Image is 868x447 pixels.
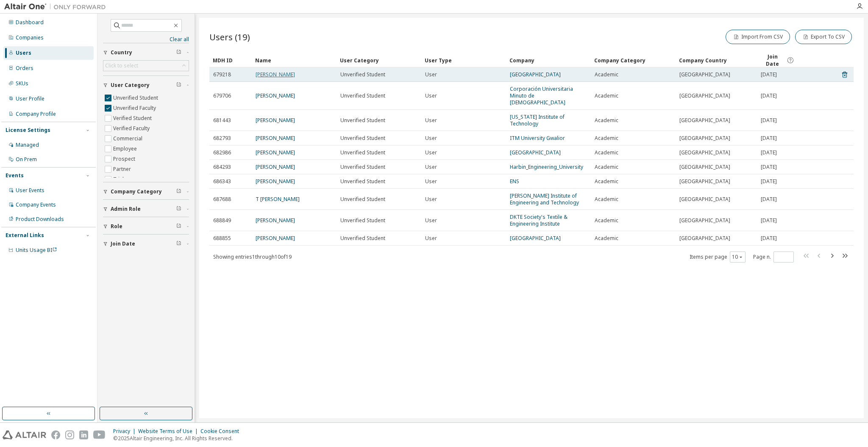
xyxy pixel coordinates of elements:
div: Website Terms of Use [138,428,200,435]
span: [DATE] [761,164,777,170]
span: Academic [595,92,618,99]
div: Company [509,53,587,67]
span: 682793 [213,135,231,142]
span: User [425,71,437,78]
div: User Profile [16,95,45,102]
div: Managed [16,142,39,148]
span: [GEOGRAPHIC_DATA] [679,149,730,156]
span: [GEOGRAPHIC_DATA] [679,217,730,224]
div: Events [6,172,24,179]
label: Commercial [113,134,144,144]
a: [US_STATE] Institute of Technology [510,113,565,127]
div: Privacy [113,428,138,435]
a: [GEOGRAPHIC_DATA] [510,235,561,242]
span: User [425,92,437,99]
a: [PERSON_NAME] Institute of Engineering and Technology [510,192,579,206]
img: youtube.svg [93,430,106,439]
div: Companies [16,34,44,41]
span: [GEOGRAPHIC_DATA] [679,71,730,78]
span: [DATE] [761,178,777,185]
a: [PERSON_NAME] [256,117,295,124]
span: User [425,135,437,142]
div: On Prem [16,156,37,163]
span: Unverified Student [340,235,385,242]
span: Clear filter [176,49,181,56]
span: Join Date [760,53,785,67]
span: Admin Role [111,206,141,212]
div: User Events [16,187,45,194]
div: Company Profile [16,111,56,117]
a: T [PERSON_NAME] [256,196,300,203]
span: Clear filter [176,206,181,212]
span: Page n. [753,251,794,263]
span: Showing entries 1 through 10 of 19 [213,253,292,260]
label: Verified Student [113,113,153,123]
span: [DATE] [761,235,777,242]
div: Company Category [594,53,672,67]
span: [GEOGRAPHIC_DATA] [679,196,730,203]
span: Unverified Student [340,71,385,78]
span: [GEOGRAPHIC_DATA] [679,235,730,242]
span: [DATE] [761,71,777,78]
span: Clear filter [176,223,181,230]
div: Product Downloads [16,216,64,223]
span: Academic [595,196,618,203]
button: Country [103,43,189,62]
span: [DATE] [761,135,777,142]
span: [DATE] [761,217,777,224]
span: Clear filter [176,188,181,195]
button: 10 [732,254,743,260]
button: Company Category [103,182,189,201]
span: [GEOGRAPHIC_DATA] [679,117,730,124]
div: Dashboard [16,19,44,26]
span: 688855 [213,235,231,242]
div: License Settings [6,127,50,134]
span: Unverified Student [340,164,385,170]
span: User [425,235,437,242]
span: User [425,164,437,170]
span: Academic [595,164,618,170]
span: Academic [595,217,618,224]
a: [PERSON_NAME] [256,134,295,142]
span: Unverified Student [340,135,385,142]
span: Join Date [111,240,135,247]
p: © 2025 Altair Engineering, Inc. All Rights Reserved. [113,435,244,442]
a: ITM University Gwalior [510,134,565,142]
span: Academic [595,149,618,156]
div: Click to select [103,61,189,71]
span: [GEOGRAPHIC_DATA] [679,135,730,142]
a: [PERSON_NAME] [256,149,295,156]
a: [PERSON_NAME] [256,217,295,224]
span: Unverified Student [340,196,385,203]
a: DKTE Society's Textile & Engineering Institute [510,213,568,227]
a: [PERSON_NAME] [256,178,295,185]
button: User Category [103,76,189,95]
span: Unverified Student [340,92,385,99]
span: Units Usage BI [16,246,57,254]
span: Users (19) [209,31,250,43]
span: 681443 [213,117,231,124]
span: Academic [595,178,618,185]
span: User Category [111,82,150,89]
span: [GEOGRAPHIC_DATA] [679,178,730,185]
a: Corporación Universitaria Minuto de [DEMOGRAPHIC_DATA] [510,85,573,106]
img: instagram.svg [65,430,74,439]
div: Cookie Consent [200,428,244,435]
span: Clear filter [176,240,181,247]
div: Click to select [105,62,138,69]
span: Unverified Student [340,178,385,185]
label: Unverified Student [113,93,160,103]
span: 682986 [213,149,231,156]
a: Harbin_Engineering_University [510,163,583,170]
span: Unverified Student [340,117,385,124]
button: Import From CSV [726,30,790,44]
span: [DATE] [761,92,777,99]
div: Orders [16,65,33,72]
span: Academic [595,135,618,142]
a: Clear all [103,36,189,43]
span: Role [111,223,122,230]
span: Academic [595,71,618,78]
span: [DATE] [761,117,777,124]
div: Company Country [679,53,754,67]
div: Name [255,53,333,67]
